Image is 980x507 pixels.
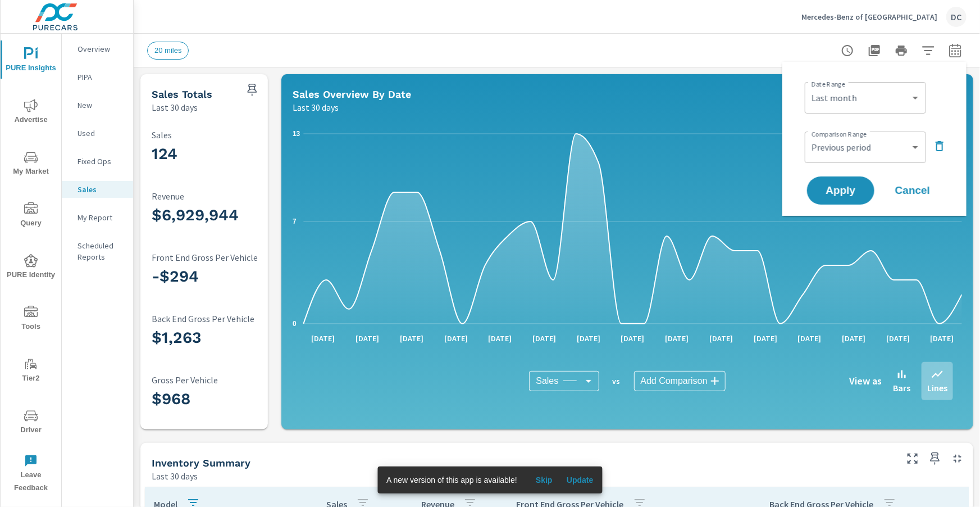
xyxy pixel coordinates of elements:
div: DC [946,7,967,27]
button: "Export Report to PDF" [863,39,886,62]
span: Query [4,202,58,230]
button: Minimize Widget [949,450,967,468]
p: Revenue [152,191,300,201]
p: [DATE] [304,333,343,344]
p: Lines [927,381,947,395]
div: Sales [529,371,599,391]
span: Save this to your personalized report [926,450,944,468]
div: Add Comparison [634,371,726,391]
p: Mercedes-Benz of [GEOGRAPHIC_DATA] [801,12,937,22]
span: Tools [4,306,58,333]
span: Save this to your personalized report [243,81,261,99]
h5: Inventory Summary [152,457,250,469]
p: [DATE] [701,333,741,344]
p: Back End Gross Per Vehicle [152,314,300,324]
div: My Report [62,209,133,226]
p: [DATE] [436,333,476,344]
button: Print Report [890,39,913,62]
span: A new version of this app is available! [386,476,517,485]
h3: -$294 [152,267,300,286]
p: Overview [78,43,124,55]
div: Overview [62,40,133,57]
p: Last 30 days [152,101,198,114]
div: PIPA [62,69,133,85]
button: Apply [807,176,874,205]
p: Sales [78,184,124,195]
p: [DATE] [923,333,962,344]
h5: Sales Overview By Date [293,88,411,100]
p: [DATE] [525,333,564,344]
text: 0 [293,320,297,328]
p: [DATE] [481,333,520,344]
span: Update [567,475,594,485]
p: Front End Gross Per Vehicle [152,252,300,262]
p: Used [78,128,124,139]
p: [DATE] [746,333,785,344]
button: Update [562,471,598,489]
p: [DATE] [348,333,387,344]
p: [DATE] [569,333,608,344]
span: Leave Feedback [4,454,58,495]
p: Last 30 days [152,469,198,483]
p: [DATE] [392,333,431,344]
span: My Market [4,151,58,178]
h3: $968 [152,390,300,409]
h3: 124 [152,144,300,164]
h6: View as [849,375,882,387]
p: vs [599,376,634,386]
button: Apply Filters [917,39,940,62]
p: My Report [78,212,124,223]
span: Skip [531,475,558,485]
span: 20 miles [148,46,188,55]
span: Apply [818,185,863,196]
button: Cancel [879,176,946,205]
p: Scheduled Reports [78,240,124,262]
p: New [78,99,124,111]
h5: Sales Totals [152,88,212,100]
button: Skip [526,471,562,489]
span: Advertise [4,99,58,126]
div: Used [62,125,133,142]
p: PIPA [78,71,124,83]
p: [DATE] [613,333,653,344]
span: Driver [4,409,58,437]
div: Sales [62,181,133,198]
button: Make Fullscreen [904,450,922,468]
p: Last 30 days [293,101,339,114]
p: Gross Per Vehicle [152,375,300,385]
span: Tier2 [4,357,58,385]
div: Fixed Ops [62,153,133,170]
p: [DATE] [790,333,829,344]
p: Sales [152,130,300,140]
p: Bars [893,381,910,395]
div: nav menu [1,34,61,499]
div: New [62,97,133,114]
text: 7 [293,218,297,225]
text: 13 [293,130,300,138]
p: Fixed Ops [78,156,124,167]
h3: $6,929,944 [152,206,300,225]
span: Add Comparison [641,375,708,387]
span: Cancel [890,185,935,196]
div: Scheduled Reports [62,237,133,265]
span: Sales [536,375,558,387]
button: Select Date Range [944,39,967,62]
p: [DATE] [834,333,873,344]
h3: $1,263 [152,328,300,347]
span: PURE Identity [4,254,58,282]
p: [DATE] [657,333,696,344]
span: PURE Insights [4,47,58,75]
p: [DATE] [878,333,918,344]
